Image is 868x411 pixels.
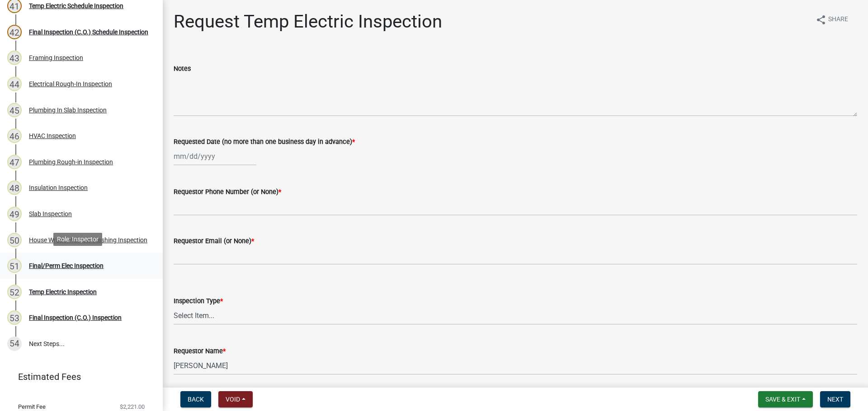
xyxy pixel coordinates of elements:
[18,404,46,410] span: Permit Fee
[174,348,226,355] label: Requestor Name
[174,147,256,166] input: mm/dd/yyyy
[820,391,850,407] button: Next
[7,310,22,325] div: 53
[29,289,97,295] div: Temp Electric Inspection
[7,233,22,247] div: 50
[29,29,148,35] div: Final Inspection (C.O.) Schedule Inspection
[808,11,855,28] button: shareShare
[7,259,22,273] div: 51
[7,207,22,221] div: 49
[174,238,254,245] label: Requestor Email (or None)
[174,298,223,305] label: Inspection Type
[29,237,147,243] div: House Wrap / Window Flashing Inspection
[29,314,122,321] div: Final Inspection (C.O.) Inspection
[758,391,813,407] button: Save & Exit
[29,55,83,61] div: Framing Inspection
[174,189,281,195] label: Requestor Phone Number (or None)
[7,368,148,386] a: Estimated Fees
[29,185,88,191] div: Insulation Inspection
[765,396,800,403] span: Save & Exit
[7,77,22,91] div: 44
[7,285,22,299] div: 52
[7,51,22,65] div: 43
[29,133,76,139] div: HVAC Inspection
[226,396,240,403] span: Void
[816,14,826,25] i: share
[29,3,123,9] div: Temp Electric Schedule Inspection
[7,103,22,117] div: 45
[53,233,102,246] div: Role: Inspector
[29,211,72,217] div: Slab Inspection
[7,129,22,143] div: 46
[174,66,191,72] label: Notes
[827,396,843,403] span: Next
[7,155,22,169] div: 47
[29,159,113,165] div: Plumbing Rough-in Inspection
[218,391,253,407] button: Void
[188,396,204,403] span: Back
[7,25,22,39] div: 42
[828,14,848,25] span: Share
[29,81,112,87] div: Electrical Rough-In Inspection
[174,139,355,145] label: Requested Date (no more than one business day in advance)
[120,404,145,410] span: $2,221.00
[7,337,22,351] div: 54
[29,107,107,113] div: Plumbing In Slab Inspection
[174,11,442,32] h1: Request Temp Electric Inspection
[180,391,211,407] button: Back
[29,263,104,269] div: Final/Perm Elec Inspection
[7,180,22,195] div: 48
